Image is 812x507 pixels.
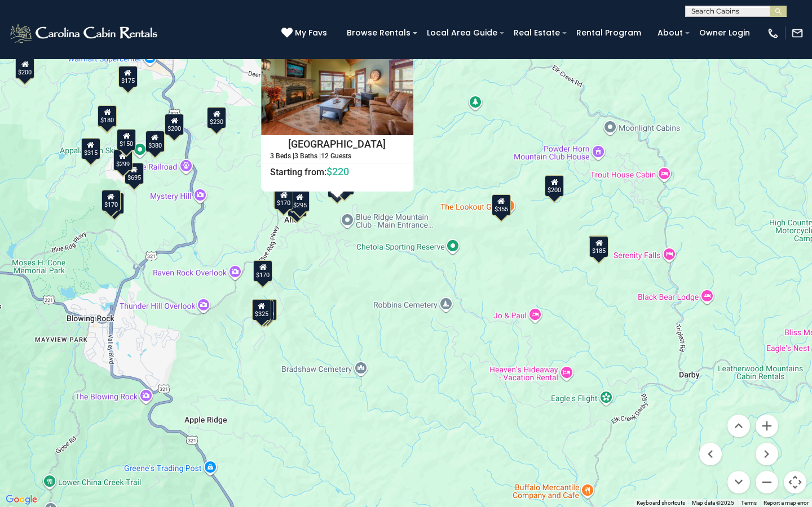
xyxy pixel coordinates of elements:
[421,24,503,42] a: Local Area Guide
[295,27,327,39] span: My Favs
[589,236,608,257] div: $185
[652,24,689,42] a: About
[589,235,608,257] div: $355
[767,27,779,39] img: phone-regular-white.png
[508,24,566,42] a: Real Estate
[791,27,804,39] img: mail-regular-white.png
[756,415,778,437] button: Zoom in
[8,22,161,45] img: White-1-2.png
[545,175,564,197] div: $200
[727,415,750,437] button: Move up
[341,24,416,42] a: Browse Rentals
[571,24,647,42] a: Rental Program
[281,27,330,39] a: My Favs
[694,24,756,42] a: Owner Login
